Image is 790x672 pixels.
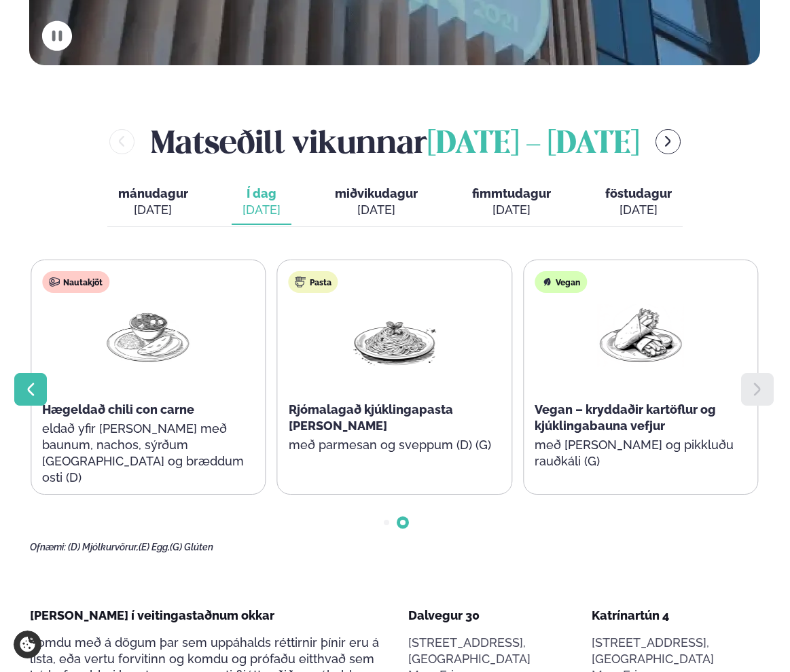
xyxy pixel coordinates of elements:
[68,542,139,552] span: (D) Mjólkurvörur,
[535,271,587,293] div: Vegan
[243,202,281,218] div: [DATE]
[597,304,684,367] img: Wraps.png
[170,542,213,552] span: (G) Glúten
[541,277,552,287] img: Vegan.svg
[427,130,639,160] span: [DATE] - [DATE]
[30,542,66,552] span: Ofnæmi:
[151,120,639,164] h2: Matseðill vikunnar
[49,277,60,287] img: beef.svg
[42,421,254,486] p: eldað yfir [PERSON_NAME] með baunum, nachos, sýrðum [GEOGRAPHIC_DATA] og bræddum osti (D)
[605,186,672,200] span: föstudagur
[30,608,274,622] span: [PERSON_NAME] í veitingastaðnum okkar
[605,202,672,218] div: [DATE]
[461,180,562,225] button: fimmtudagur [DATE]
[400,520,406,525] span: Go to slide 2
[335,186,418,200] span: miðvikudagur
[384,520,389,525] span: Go to slide 1
[289,402,453,433] span: Rjómalagað kjúklingapasta [PERSON_NAME]
[472,186,551,200] span: fimmtudagur
[324,180,429,225] button: miðvikudagur [DATE]
[408,635,576,667] p: [STREET_ADDRESS], [GEOGRAPHIC_DATA]
[335,202,418,218] div: [DATE]
[408,607,576,624] div: Dalvegur 30
[243,185,281,202] span: Í dag
[592,607,759,624] div: Katrínartún 4
[351,304,438,367] img: Spagetti.png
[107,180,199,225] button: mánudagur [DATE]
[105,304,192,368] img: Curry-Rice-Naan.png
[472,202,551,218] div: [DATE]
[289,437,501,453] p: með parmesan og sveppum (D) (G)
[232,180,291,225] button: Í dag [DATE]
[656,129,681,154] button: menu-btn-right
[139,542,170,552] span: (E) Egg,
[535,402,716,433] span: Vegan – kryddaðir kartöflur og kjúklingabauna vefjur
[289,271,338,293] div: Pasta
[42,402,194,417] span: Hægeldað chili con carne
[109,129,134,154] button: menu-btn-left
[14,631,41,658] a: Cookie settings
[118,186,188,200] span: mánudagur
[118,202,188,218] div: [DATE]
[535,437,747,470] p: með [PERSON_NAME] og pikkluðu rauðkáli (G)
[594,180,683,225] button: föstudagur [DATE]
[295,277,306,287] img: pasta.svg
[42,271,109,293] div: Nautakjöt
[592,635,759,667] p: [STREET_ADDRESS], [GEOGRAPHIC_DATA]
